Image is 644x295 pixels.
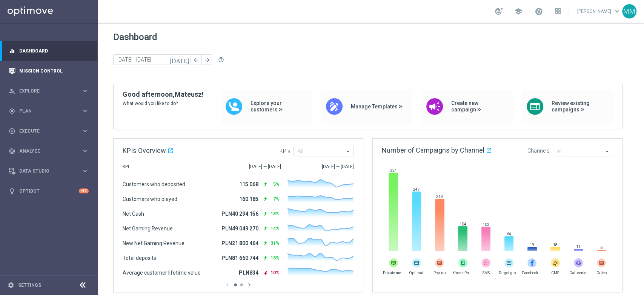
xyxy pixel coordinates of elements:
div: Dashboard [9,41,89,61]
div: +10 [79,188,89,193]
div: Plan [9,108,81,114]
i: settings [8,282,14,289]
i: play_circle_outline [9,128,15,134]
button: person_search Explore keyboard_arrow_right [8,88,89,94]
div: Execute [9,128,81,134]
button: lightbulb Optibot +10 [8,188,89,194]
a: Dashboard [19,41,89,61]
i: lightbulb [9,188,15,195]
span: Data Studio [19,169,81,173]
div: Explore [9,88,81,94]
button: Data Studio keyboard_arrow_right [8,168,89,174]
i: keyboard_arrow_right [81,147,89,154]
i: gps_fixed [9,108,15,114]
i: track_changes [9,148,15,154]
a: Optibot [19,181,79,201]
div: Data Studio [9,168,81,175]
button: track_changes Analyze keyboard_arrow_right [8,148,89,154]
a: Settings [18,283,41,287]
span: Analyze [19,149,81,153]
span: Plan [19,109,81,113]
div: Mission Control [9,61,89,81]
button: play_circle_outline Execute keyboard_arrow_right [8,128,89,134]
button: Mission Control [8,68,89,74]
i: keyboard_arrow_right [81,87,89,94]
span: school [514,7,523,15]
i: keyboard_arrow_right [81,167,89,175]
span: Execute [19,129,81,133]
div: Analyze [9,148,81,154]
i: equalizer [9,48,15,54]
i: keyboard_arrow_right [81,127,89,134]
span: Explore [19,89,81,93]
i: keyboard_arrow_right [81,107,89,114]
button: gps_fixed Plan keyboard_arrow_right [8,108,89,114]
div: Optibot [9,181,89,201]
span: keyboard_arrow_down [613,7,621,15]
a: [PERSON_NAME]keyboard_arrow_down [576,6,622,17]
button: equalizer Dashboard [8,48,89,54]
a: Mission Control [19,61,89,81]
i: person_search [9,88,15,94]
div: MM [622,4,636,19]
